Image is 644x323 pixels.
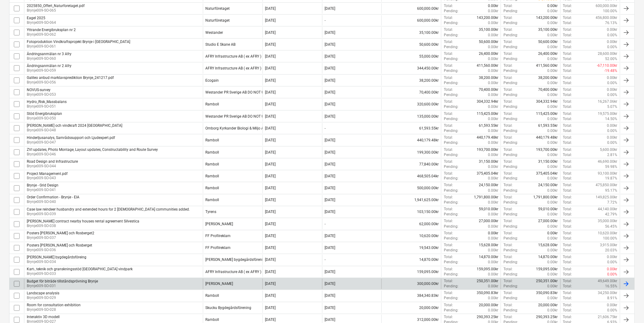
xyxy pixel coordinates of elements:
p: Total : [503,135,513,140]
p: Total : [563,188,572,193]
div: Eagel 2025 [27,16,56,20]
p: 16,267.06kr [598,99,618,104]
div: [DATE] [265,18,276,23]
p: Pending : [503,128,518,133]
div: 14,870.00kr [381,255,441,265]
div: NOVUS-survey [27,88,56,92]
p: Pending : [444,176,458,181]
p: 61,593.55kr [479,123,498,128]
div: - [325,18,326,23]
p: 14.50% [605,116,618,122]
p: Total : [503,99,513,104]
p: 411,560.00kr [536,63,558,68]
p: Pending : [503,152,518,158]
p: 0.00kr [488,104,498,109]
p: 0.00% [607,128,618,133]
p: 0.00% [607,140,618,145]
p: Brynje009-SO-056 [27,80,114,85]
p: 46,690.00kr [598,159,618,164]
p: 28,600.00kr [598,51,618,56]
div: Ecogain [206,78,219,83]
div: Westander [206,30,223,35]
p: Pending : [503,56,518,62]
p: Total : [444,135,453,140]
div: [DATE] [265,186,276,190]
div: 600,000.00kr [381,3,441,14]
p: 52.00% [605,56,618,62]
div: [DATE] [265,42,276,47]
p: 0.00kr [488,176,498,181]
div: [DATE] [325,90,336,94]
div: ZVI updates, Photo Montage, Layout updates, Constructability and Route Survey [27,147,158,152]
p: Total : [563,20,572,26]
p: Total : [563,164,572,169]
p: Total : [563,80,572,86]
p: Total : [444,123,453,128]
p: 95.17% [605,188,618,193]
div: [DATE] [325,162,336,166]
p: Pending : [444,140,458,145]
p: Total : [444,63,453,68]
p: Pending : [444,20,458,26]
p: 0.00kr [548,44,558,50]
p: 600,000.00kr [596,3,618,9]
p: 0.00kr [548,92,558,98]
div: [DATE] [325,114,336,119]
p: Total : [503,147,513,152]
div: Ramboll [206,162,219,166]
div: 10,620.00kr [381,231,441,241]
p: 19.87% [605,176,618,181]
p: Total : [444,171,453,176]
p: 24,150.00kr [538,183,558,188]
div: [DATE] [325,6,336,11]
div: Ornborg Kyrkander Biologi & Miljo AB [206,126,266,130]
div: [DATE] [265,66,276,70]
p: Total : [563,51,572,56]
p: 50,600.00kr [479,39,498,44]
p: Total : [503,183,513,188]
p: Total : [563,111,572,116]
p: Pending : [503,33,518,38]
div: [DATE] [265,6,276,11]
p: 304,332.94kr [477,99,498,104]
p: Total : [503,75,513,80]
p: Total : [563,183,572,188]
div: Hydro_Risk_Massbalans [27,100,67,104]
p: Total : [563,147,572,152]
p: 411,560.00kr [477,63,498,68]
p: 31,150.00kr [538,159,558,164]
p: 115,425.00kr [536,111,558,116]
p: 0.00kr [548,176,558,181]
p: Pending : [444,92,458,98]
p: 0.00kr [548,68,558,73]
p: 475,850.00kr [596,183,618,188]
p: Total : [503,171,513,176]
div: [DATE] [325,66,336,70]
p: Total : [563,75,572,80]
p: 0.00kr [548,56,558,62]
div: [DATE] [325,54,336,59]
p: Total : [563,27,572,32]
div: 384,340.83kr [381,291,441,301]
p: 0.00kr [607,39,618,44]
p: Brynje009-SO-044 [27,164,78,169]
p: Pending : [444,116,458,122]
p: Pending : [444,68,458,73]
p: Pending : [503,92,518,98]
p: -19.48% [604,68,618,73]
div: [DATE] [325,42,336,47]
p: Total : [563,171,572,176]
p: 5,600.00kr [600,147,618,152]
p: 0.00% [607,44,618,50]
p: 35,100.00kr [479,27,498,32]
p: 0.00kr [488,20,498,26]
p: 0.00kr [607,27,618,32]
p: 375,405.04kr [536,171,558,176]
p: Brynje009-SO-053 [27,92,56,97]
p: Pending : [444,164,458,169]
p: 0.00kr [548,128,558,133]
p: 0.00kr [607,123,618,128]
p: Total : [444,99,453,104]
p: Total : [503,51,513,56]
p: Pending : [444,128,458,133]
